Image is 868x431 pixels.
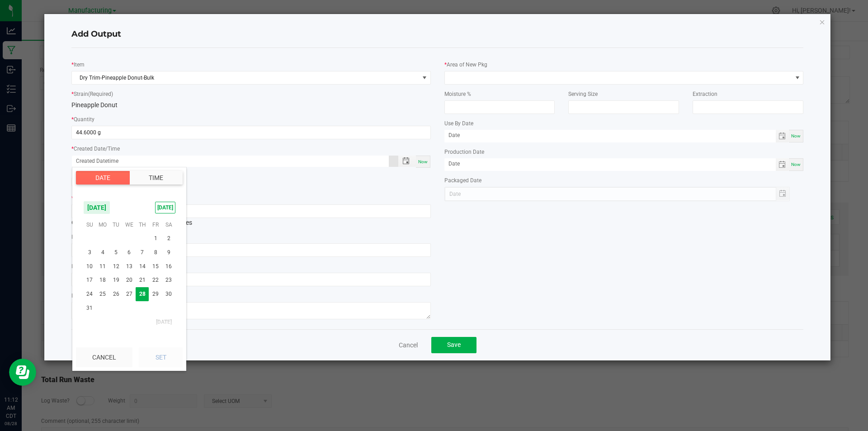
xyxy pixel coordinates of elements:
[149,232,162,246] span: 1
[71,262,97,270] label: Ref Field 2
[149,246,162,260] span: 8
[129,171,183,185] button: Time tab
[444,90,471,98] label: Moisture %
[136,246,149,260] td: Thursday, August 7, 2025
[149,273,162,287] span: 22
[96,260,109,274] span: 11
[447,61,487,69] label: Area of New Pkg
[162,287,175,301] span: 30
[109,260,123,274] span: 12
[83,273,96,287] td: Sunday, August 17, 2025
[123,273,136,287] td: Wednesday, August 20, 2025
[162,260,175,274] td: Saturday, August 16, 2025
[96,246,109,260] span: 4
[444,148,484,156] label: Production Date
[162,232,175,246] td: Saturday, August 2, 2025
[155,202,175,213] span: [DATE]
[776,130,789,142] span: Toggle calendar
[162,218,175,232] th: Sa
[109,260,123,274] td: Tuesday, August 12, 2025
[123,260,136,274] span: 13
[162,273,175,287] td: Saturday, August 23, 2025
[399,341,418,350] a: Cancel
[123,287,136,301] td: Wednesday, August 27, 2025
[71,292,133,300] label: Release Notes/Ref Field 3
[109,273,123,287] td: Tuesday, August 19, 2025
[83,246,96,260] span: 3
[776,158,789,171] span: Toggle calendar
[162,287,175,301] td: Saturday, August 30, 2025
[74,90,113,98] label: Strain
[83,301,96,315] td: Sunday, August 31, 2025
[83,315,175,329] th: [DATE]
[83,301,96,315] span: 31
[123,273,136,287] span: 20
[74,61,85,69] label: Item
[109,246,123,260] span: 5
[693,90,717,98] label: Extraction
[109,273,123,287] span: 19
[123,218,136,232] th: We
[149,287,162,301] td: Friday, August 29, 2025
[83,201,110,214] span: [DATE]
[791,162,801,167] span: Now
[136,246,149,260] span: 7
[149,273,162,287] td: Friday, August 22, 2025
[162,246,175,260] span: 9
[136,287,149,301] td: Thursday, August 28, 2025
[136,260,149,274] span: 14
[71,101,118,109] span: Pineapple Donut
[96,287,109,301] td: Monday, August 25, 2025
[162,246,175,260] td: Saturday, August 9, 2025
[568,90,598,98] label: Serving Size
[444,176,481,185] label: Packaged Date
[444,130,776,141] input: Date
[162,273,175,287] span: 23
[149,260,162,274] td: Friday, August 15, 2025
[149,218,162,232] th: Fr
[136,218,149,232] th: Th
[9,359,36,386] iframe: Resource center
[418,159,428,164] span: Now
[76,171,130,185] button: Date tab
[149,246,162,260] td: Friday, August 8, 2025
[83,218,96,232] th: Su
[123,260,136,274] td: Wednesday, August 13, 2025
[72,71,419,84] span: Dry Trim-Pineapple Donut-Bulk
[123,246,136,260] span: 6
[74,145,120,153] label: Created Date/Time
[96,273,109,287] span: 18
[109,287,123,301] span: 26
[71,177,244,186] label: Production Batch
[149,287,162,301] span: 29
[136,260,149,274] td: Thursday, August 14, 2025
[71,204,431,227] div: Common Lot Number from Input Packages
[74,115,94,123] label: Quantity
[444,119,473,128] label: Use By Date
[88,91,113,97] span: (Required)
[72,156,389,167] input: Created Datetime
[83,260,96,274] span: 10
[109,246,123,260] td: Tuesday, August 5, 2025
[83,287,96,301] span: 24
[109,218,123,232] th: Tu
[96,287,109,301] span: 25
[83,260,96,274] td: Sunday, August 10, 2025
[83,246,96,260] td: Sunday, August 3, 2025
[123,287,136,301] span: 27
[96,246,109,260] td: Monday, August 4, 2025
[136,287,149,301] span: 28
[83,273,96,287] span: 17
[71,28,804,40] h4: Add Output
[149,260,162,274] span: 15
[444,158,776,170] input: Date
[76,347,132,367] button: Cancel
[136,273,149,287] span: 21
[96,218,109,232] th: Mo
[398,156,416,167] span: Toggle popup
[447,341,461,348] span: Save
[83,287,96,301] td: Sunday, August 24, 2025
[123,246,136,260] td: Wednesday, August 6, 2025
[162,232,175,246] span: 2
[136,273,149,287] td: Thursday, August 21, 2025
